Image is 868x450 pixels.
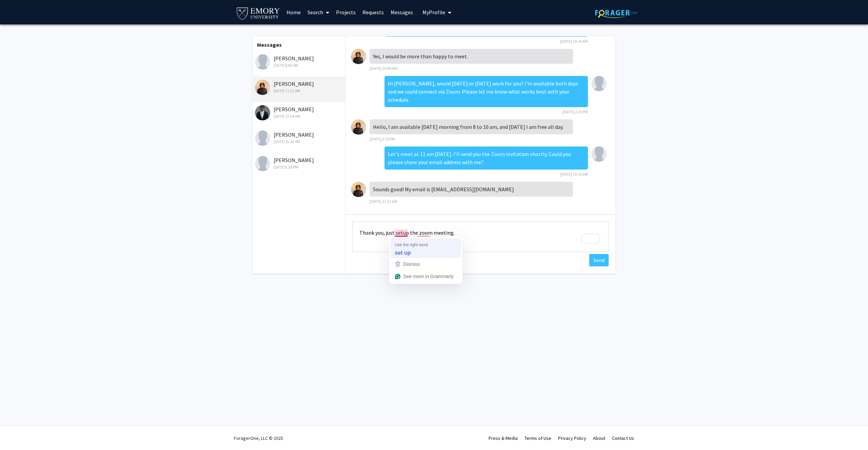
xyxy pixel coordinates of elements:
[560,39,588,44] span: [DATE] 10:25 AM
[422,9,445,16] span: My Profile
[255,80,343,94] div: [PERSON_NAME]
[255,80,270,95] img: Gabriel Santiago
[255,156,343,170] div: [PERSON_NAME]
[255,131,270,146] img: Shourya Soni
[5,419,29,445] iframe: Chat
[370,136,395,141] span: [DATE] 2:19 PM
[255,54,270,70] img: Caleb Kim
[591,76,607,91] img: Runze Yan
[384,146,588,170] div: Let's meet at 11 am [DATE]. I’ll send you the Zoom invitation shortly. Could you please share you...
[255,54,343,69] div: [PERSON_NAME]
[591,146,607,162] img: Runze Yan
[370,182,573,197] div: Sounds good! My email is [EMAIL_ADDRESS][DOMAIN_NAME]
[593,435,605,441] a: About
[489,435,518,441] a: Press & Media
[255,105,270,120] img: Varun Veluri
[370,49,573,64] div: Yes, I would be more than happy to meet.
[255,139,343,145] div: [DATE] 10:43 AM
[595,7,637,18] img: ForagerOne Logo
[560,172,588,177] span: [DATE] 10:25 AM
[333,0,359,24] a: Projects
[370,66,397,71] span: [DATE] 10:49 AM
[351,119,366,135] img: Gabriel Santiago
[283,0,304,24] a: Home
[255,164,343,170] div: [DATE] 6:33 PM
[612,435,634,441] a: Contact Us
[255,62,343,69] div: [DATE] 8:56 AM
[563,109,588,114] span: [DATE] 2:00 PM
[370,119,573,134] div: Hello, I am available [DATE] morning from 8 to 10 am, and [DATE] I am free all day.
[304,0,333,24] a: Search
[255,88,343,94] div: [DATE] 11:21 AM
[351,182,366,197] img: Gabriel Santiago
[351,49,366,64] img: Gabriel Santiago
[257,41,282,48] b: Messages
[359,0,387,24] a: Requests
[236,5,281,21] img: Emory University Logo
[255,131,343,145] div: [PERSON_NAME]
[589,254,609,266] button: Send
[234,426,283,450] div: ForagerOne, LLC © 2025
[525,435,551,441] a: Terms of Use
[387,0,416,24] a: Messages
[255,156,270,171] img: Suan Jeong
[255,105,343,119] div: [PERSON_NAME]
[370,199,397,204] span: [DATE] 11:21 AM
[384,76,588,107] div: Hi [PERSON_NAME], would [DATE] or [DATE] work for you? I'm available both days and we could conne...
[558,435,586,441] a: Privacy Policy
[255,113,343,119] div: [DATE] 12:54 AM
